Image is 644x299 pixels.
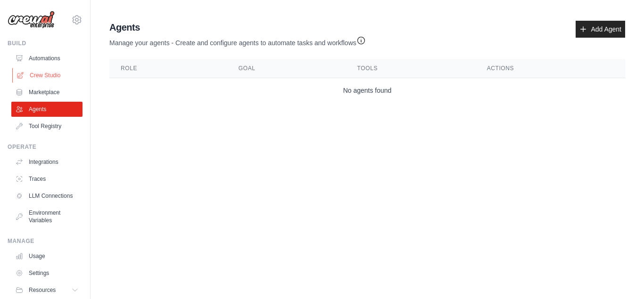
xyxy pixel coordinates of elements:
a: Tool Registry [11,119,83,134]
a: Integrations [11,154,83,170]
div: Manage [8,237,83,245]
th: Tools [346,59,476,78]
a: Automations [11,51,83,66]
a: Usage [11,249,83,264]
a: Add Agent [576,21,625,38]
a: Agents [11,102,83,117]
a: Settings [11,266,83,281]
a: Environment Variables [11,205,83,228]
button: Resources [11,283,83,298]
a: Marketplace [11,85,83,100]
img: Logo [8,11,55,29]
a: LLM Connections [11,188,83,203]
a: Traces [11,171,83,186]
a: Crew Studio [12,68,83,83]
p: Manage your agents - Create and configure agents to automate tasks and workflows [109,34,366,48]
div: Operate [8,143,83,151]
th: Actions [476,59,625,78]
th: Role [109,59,227,78]
th: Goal [227,59,346,78]
h2: Agents [109,21,366,34]
span: Resources [29,286,56,294]
td: No agents found [109,78,625,103]
div: Build [8,40,83,47]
